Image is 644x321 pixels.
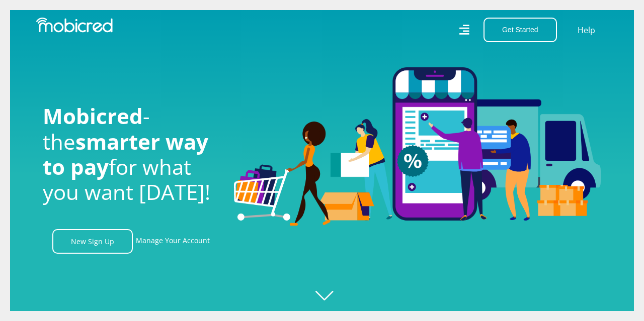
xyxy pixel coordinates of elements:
[234,67,601,226] img: Welcome to Mobicred
[43,101,143,130] span: Mobicred
[484,18,557,42] button: Get Started
[36,18,113,33] img: Mobicred
[52,229,133,254] a: New Sign Up
[43,103,219,205] h1: - the for what you want [DATE]!
[136,229,210,254] a: Manage Your Account
[577,24,596,37] a: Help
[43,127,208,181] span: smarter way to pay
